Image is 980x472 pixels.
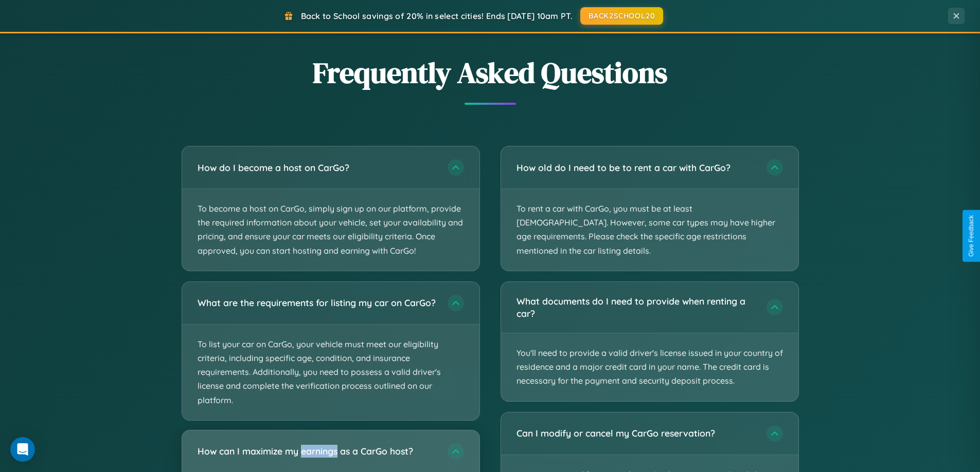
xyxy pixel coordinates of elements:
div: Open Intercom Messenger [10,437,35,462]
button: BACK2SCHOOL20 [580,7,663,25]
h3: How can I maximize my earnings as a CarGo host? [198,445,437,458]
h3: Can I modify or cancel my CarGo reservation? [516,427,756,440]
h3: What are the requirements for listing my car on CarGo? [198,296,437,309]
h3: How old do I need to be to rent a car with CarGo? [516,161,756,174]
h3: How do I become a host on CarGo? [198,161,437,174]
div: Give Feedback [968,215,975,257]
p: To rent a car with CarGo, you must be at least [DEMOGRAPHIC_DATA]. However, some car types may ha... [501,189,798,271]
p: To become a host on CarGo, simply sign up on our platform, provide the required information about... [182,189,479,271]
h2: Frequently Asked Questions [182,53,799,92]
h3: What documents do I need to provide when renting a car? [516,295,756,320]
p: You'll need to provide a valid driver's license issued in your country of residence and a major c... [501,333,798,401]
p: To list your car on CarGo, your vehicle must meet our eligibility criteria, including specific ag... [182,325,479,420]
span: Back to School savings of 20% in select cities! Ends [DATE] 10am PT. [301,11,573,21]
